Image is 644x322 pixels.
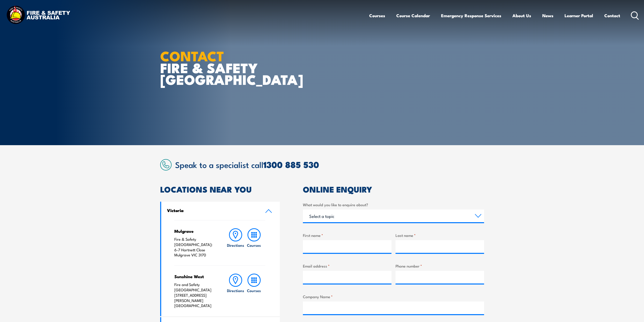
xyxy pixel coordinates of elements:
[174,228,217,234] h4: Mulgrave
[245,228,263,258] a: Courses
[227,242,244,248] h6: Directions
[175,160,484,169] h2: Speak to a specialist call
[160,45,224,66] strong: CONTACT
[247,288,261,293] h6: Courses
[174,237,217,258] p: Fire & Safety [GEOGRAPHIC_DATA]: 6-7 Hartnett Close Mulgrave VIC 3170
[174,282,217,308] p: Fire and Safety [GEOGRAPHIC_DATA] [STREET_ADDRESS][PERSON_NAME] [GEOGRAPHIC_DATA]
[396,232,484,238] label: Last name
[167,207,258,213] h4: Victoria
[542,9,553,22] a: News
[303,232,391,238] label: First name
[174,274,217,279] h4: Sunshine West
[303,185,484,193] h2: ONLINE ENQUIRY
[263,158,319,171] a: 1300 885 530
[441,9,501,22] a: Emergency Response Services
[160,185,280,193] h2: LOCATIONS NEAR YOU
[227,288,244,293] h6: Directions
[303,263,391,269] label: Email address
[161,202,280,220] a: Victoria
[396,9,430,22] a: Course Calendar
[396,263,484,269] label: Phone number
[303,202,484,207] label: What would you like to enquire about?
[512,9,531,22] a: About Us
[565,9,593,22] a: Learner Portal
[245,274,263,308] a: Courses
[247,242,261,248] h6: Courses
[303,294,484,299] label: Company Name
[369,9,385,22] a: Courses
[226,274,245,308] a: Directions
[160,50,285,85] h1: FIRE & SAFETY [GEOGRAPHIC_DATA]
[604,9,620,22] a: Contact
[226,228,245,258] a: Directions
